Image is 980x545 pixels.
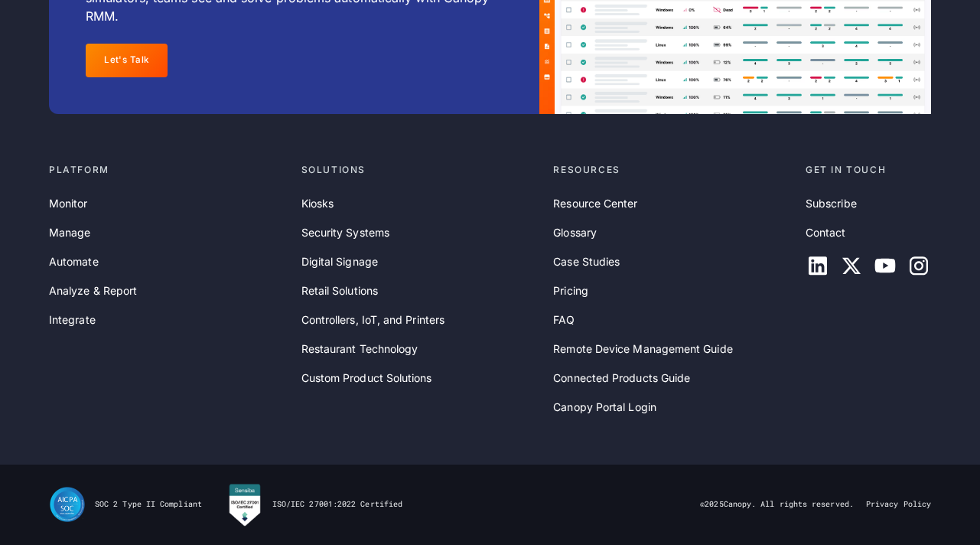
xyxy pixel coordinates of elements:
[301,163,542,177] div: Solutions
[301,253,378,270] a: Digital Signage
[49,486,86,523] img: SOC II Type II Compliance Certification for Canopy Remote Device Management
[806,163,931,177] div: Get in touch
[301,312,444,328] a: Controllers, IoT, and Printers
[95,499,202,510] div: SOC 2 Type II Compliant
[301,341,418,357] a: Restaurant Technology
[301,282,378,299] a: Retail Solutions
[705,499,723,509] span: 2025
[86,44,168,77] a: Let's Talk
[49,195,88,212] a: Monitor
[700,499,854,510] div: © Canopy. All rights reserved.
[553,253,620,270] a: Case Studies
[553,163,793,177] div: Resources
[553,399,656,416] a: Canopy Portal Login
[806,224,846,241] a: Contact
[226,483,263,527] img: Canopy RMM is Sensiba Certified for ISO/IEC
[553,370,690,387] a: Connected Products Guide
[553,195,637,212] a: Resource Center
[49,253,99,270] a: Automate
[49,224,90,241] a: Manage
[553,282,588,299] a: Pricing
[301,224,389,241] a: Security Systems
[272,499,402,510] div: ISO/IEC 27001:2022 Certified
[866,499,931,510] a: Privacy Policy
[301,195,334,212] a: Kiosks
[301,370,432,387] a: Custom Product Solutions
[553,312,575,328] a: FAQ
[49,163,289,177] div: Platform
[553,224,597,241] a: Glossary
[49,312,96,328] a: Integrate
[49,282,137,299] a: Analyze & Report
[806,195,857,212] a: Subscribe
[553,341,732,357] a: Remote Device Management Guide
